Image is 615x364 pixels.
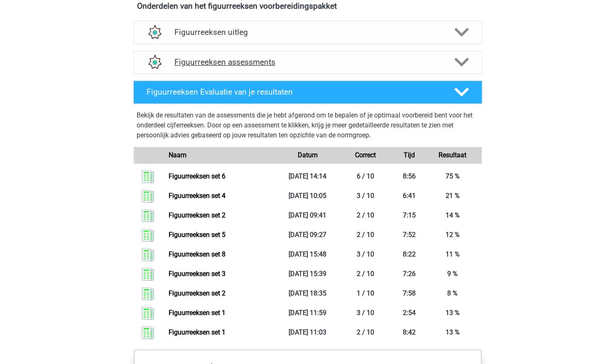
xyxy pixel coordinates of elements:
[424,150,482,160] div: Resultaat
[169,270,225,278] a: Figuurreeksen set 3
[137,110,479,140] p: Bekijk de resultaten van de assessments die je hebt afgerond om te bepalen of je optimaal voorber...
[169,289,225,297] a: Figuurreeksen set 2
[169,231,225,239] a: Figuurreeksen set 5
[130,51,485,74] a: assessments Figuurreeksen assessments
[169,211,225,219] a: Figuurreeksen set 2
[144,22,165,43] img: figuurreeksen uitleg
[336,150,394,160] div: Correct
[144,51,165,73] img: figuurreeksen assessments
[169,328,225,336] a: Figuurreeksen set 1
[279,150,337,160] div: Datum
[162,150,278,160] div: Naam
[130,81,485,104] a: Figuurreeksen Evaluatie van je resultaten
[130,21,485,44] a: uitleg Figuurreeksen uitleg
[169,192,225,200] a: Figuurreeksen set 4
[169,309,225,317] a: Figuurreeksen set 1
[147,87,441,97] h4: Figuurreeksen Evaluatie van je resultaten
[174,57,441,67] h4: Figuurreeksen assessments
[169,172,225,180] a: Figuurreeksen set 6
[394,150,424,160] div: Tijd
[137,1,478,11] h4: Onderdelen van het figuurreeksen voorbereidingspakket
[174,27,441,37] h4: Figuurreeksen uitleg
[169,250,225,258] a: Figuurreeksen set 8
